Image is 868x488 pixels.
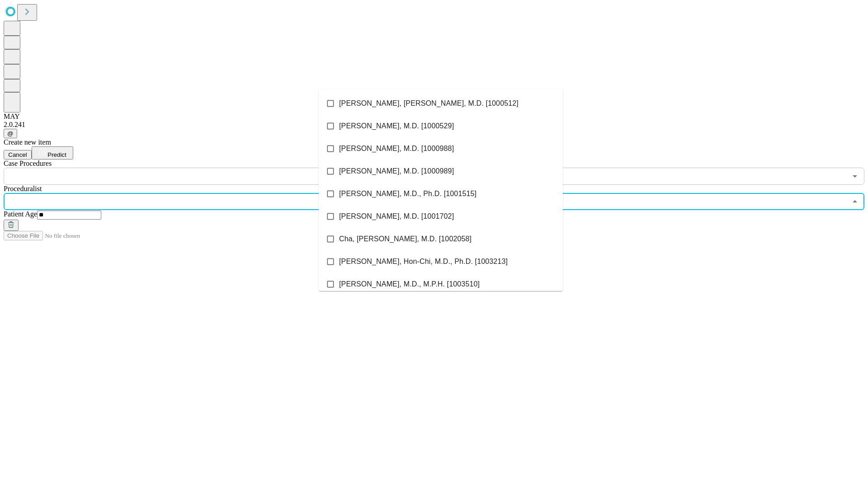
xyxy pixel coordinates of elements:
[339,234,472,244] span: Cha, [PERSON_NAME], M.D. [1002058]
[4,138,51,146] span: Create new item
[339,98,519,109] span: [PERSON_NAME], [PERSON_NAME], M.D. [1000512]
[339,211,454,222] span: [PERSON_NAME], M.D. [1001702]
[339,143,454,154] span: [PERSON_NAME], M.D. [1000988]
[4,113,864,121] div: MAY
[4,185,42,192] span: Proceduralist
[339,121,454,131] span: [PERSON_NAME], M.D. [1000529]
[849,170,861,183] button: Open
[4,160,52,167] span: Scheduled Procedure
[339,279,480,290] span: [PERSON_NAME], M.D., M.P.H. [1003510]
[4,129,17,138] button: @
[8,151,27,158] span: Cancel
[339,188,476,199] span: [PERSON_NAME], M.D., Ph.D. [1001515]
[339,256,508,267] span: [PERSON_NAME], Hon-Chi, M.D., Ph.D. [1003213]
[7,130,14,137] span: @
[4,210,37,218] span: Patient Age
[4,121,864,129] div: 2.0.241
[47,151,66,158] span: Predict
[4,150,32,160] button: Cancel
[339,166,454,177] span: [PERSON_NAME], M.D. [1000989]
[849,195,861,208] button: Close
[32,146,73,160] button: Predict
